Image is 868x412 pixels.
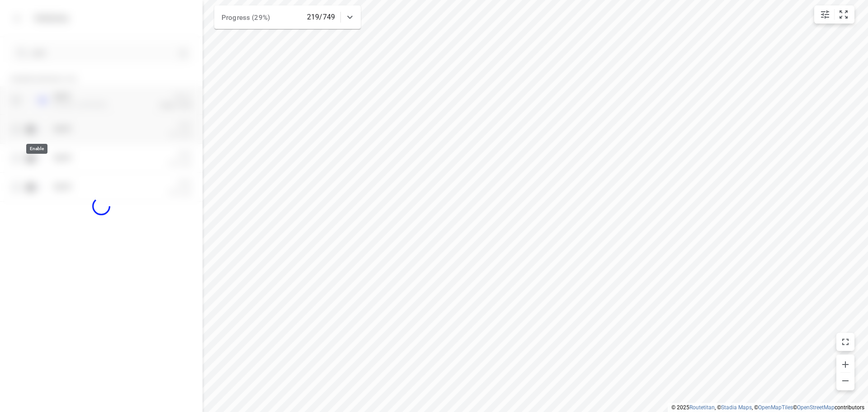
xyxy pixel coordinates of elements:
button: Fit zoom [835,5,853,24]
p: 219/749 [307,12,335,23]
a: OpenMapTiles [758,404,793,411]
a: Routetitan [689,404,715,411]
a: OpenStreetMap [797,404,835,411]
div: Progress (29%)219/749 [214,5,361,29]
button: Map settings [816,5,834,24]
a: Stadia Maps [721,404,752,411]
div: small contained button group [814,5,854,24]
li: © 2025 , © , © © contributors [671,404,864,411]
span: Progress (29%) [222,14,270,22]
